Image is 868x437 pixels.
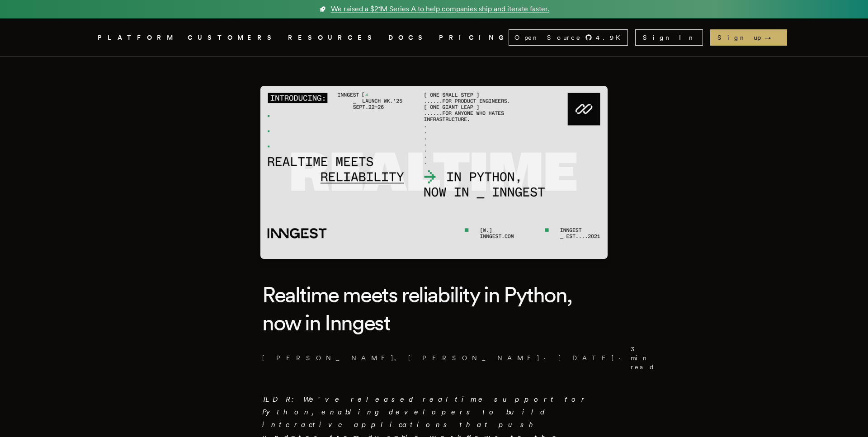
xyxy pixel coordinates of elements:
[408,353,540,362] a: [PERSON_NAME]
[260,86,608,259] img: Featured image for Realtime meets reliability in Python, now in Inngest blog post
[556,353,615,362] span: [DATE]
[288,32,377,43] button: RESOURCES
[262,344,606,371] p: [PERSON_NAME] , · ·
[514,33,581,42] span: Open Source
[710,29,787,46] a: Sign up
[764,33,780,42] span: →
[439,32,509,43] a: PRICING
[262,281,606,337] h1: Realtime meets reliability in Python, now in Inngest
[596,33,626,42] span: 4.9 K
[98,32,177,43] button: PLATFORM
[635,29,703,46] a: Sign In
[331,4,549,14] span: We raised a $21M Series A to help companies ship and iterate faster.
[631,344,655,371] span: 3 min read
[188,32,277,43] a: CUSTOMERS
[72,19,796,56] nav: Global
[388,32,428,43] a: DOCS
